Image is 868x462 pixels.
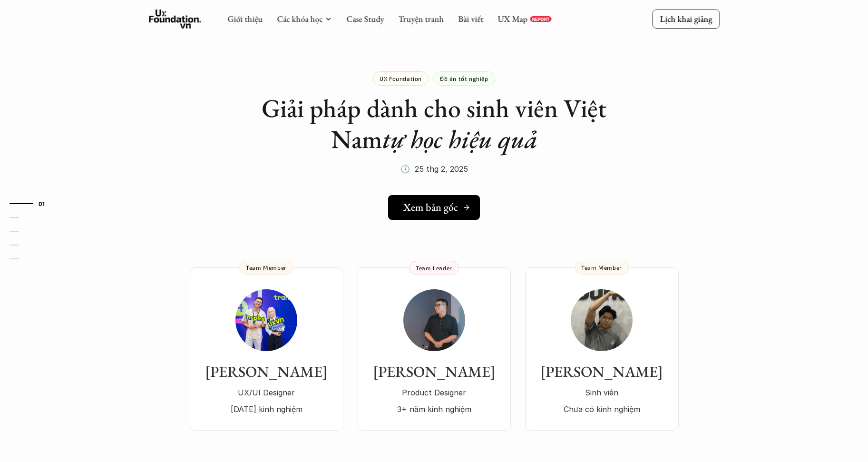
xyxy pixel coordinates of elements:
p: 3+ năm kinh nghiệm [367,402,501,416]
p: UX Foundation [380,75,422,82]
a: Xem bản gốc [388,195,480,220]
p: Product Designer [367,385,501,400]
h3: [PERSON_NAME] [535,363,669,381]
p: 🕔 25 thg 2, 2025 [400,162,468,176]
p: REPORT [532,16,549,22]
p: Sinh viên [535,385,669,400]
a: [PERSON_NAME]Sinh viênChưa có kinh nghiệmTeam Member [525,267,679,431]
p: [DATE] kinh nghiệm [199,402,334,416]
a: Bài viết [458,13,483,24]
h1: Giải pháp dành cho sinh viên Việt Nam [244,93,624,155]
a: UX Map [497,13,527,24]
p: Team Member [581,264,622,271]
h3: [PERSON_NAME] [199,363,334,381]
strong: 01 [39,200,45,206]
h3: [PERSON_NAME] [367,363,501,381]
p: UX/UI Designer [199,385,334,400]
p: Chưa có kinh nghiệm [535,402,669,416]
a: Giới thiệu [227,13,263,24]
a: [PERSON_NAME]Product Designer3+ năm kinh nghiệmTeam Leader [358,267,511,431]
p: Lịch khai giảng [660,13,712,24]
a: Các khóa học [277,13,322,24]
a: Lịch khai giảng [652,10,720,28]
a: Truyện tranh [398,13,444,24]
a: Case Study [346,13,384,24]
p: Đồ án tốt nghiệp [440,75,488,82]
a: [PERSON_NAME]UX/UI Designer[DATE] kinh nghiệmTeam Member [190,267,343,431]
em: tự học hiệu quả [382,122,537,156]
h5: Xem bản gốc [403,201,458,214]
p: Team Leader [416,265,452,271]
p: Team Member [246,264,287,271]
a: 01 [10,198,55,209]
